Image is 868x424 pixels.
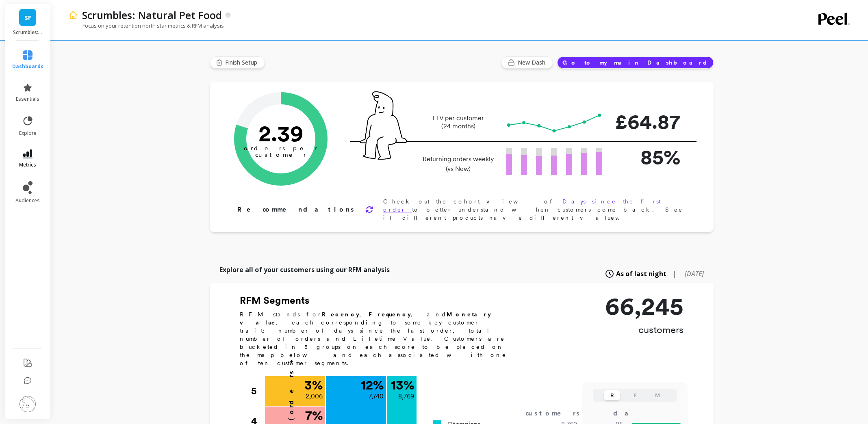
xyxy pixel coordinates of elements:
[68,22,224,29] p: Focus on your retention north star metrics & RFM analysis
[305,409,323,422] p: 7 %
[627,390,643,400] button: F
[615,142,680,172] p: 85%
[82,8,222,22] p: Scrumbles: Natural Pet Food
[605,294,684,318] p: 66,245
[210,56,265,69] button: Finish Setup
[258,120,303,147] text: 2.39
[255,151,307,158] tspan: customer
[15,197,40,204] span: audiences
[361,379,384,392] p: 12 %
[19,130,37,136] span: explore
[605,323,684,336] p: customers
[420,154,496,174] p: Returning orders weekly (vs New)
[13,29,43,36] p: Scrumbles: Natural Pet Food
[68,10,78,20] img: header icon
[501,56,553,69] button: New Dash
[237,205,356,214] p: Recommendations
[369,311,411,318] b: Frequency
[685,269,704,278] span: [DATE]
[649,390,666,400] button: M
[306,392,323,401] p: 2,006
[615,106,680,137] p: £64.87
[525,409,591,418] div: customers
[557,56,714,69] button: Go to my main Dashboard
[244,145,318,152] tspan: orders per
[518,58,548,67] span: New Dash
[369,392,384,401] p: 7,740
[24,13,31,22] span: SF
[383,197,688,222] p: Check out the cohort view of to better understand when customers come back. See if different prod...
[12,63,43,70] span: dashboards
[19,162,36,168] span: metrics
[240,294,516,307] h2: RFM Segments
[251,376,264,406] div: 5
[398,392,414,401] p: 8,769
[225,58,260,67] span: Finish Setup
[304,379,323,392] p: 3 %
[219,265,390,275] p: Explore all of your customers using our RFM analysis
[360,91,407,160] img: pal seatted on line
[616,269,666,279] span: As of last night
[604,390,620,400] button: R
[322,311,359,318] b: Recency
[420,114,496,130] p: LTV per customer (24 months)
[613,409,647,418] div: days
[20,396,36,412] img: profile picture
[240,310,516,367] p: RFM stands for , , and , each corresponding to some key customer trait: number of days since the ...
[16,96,39,102] span: essentials
[391,379,414,392] p: 13 %
[673,269,677,279] span: |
